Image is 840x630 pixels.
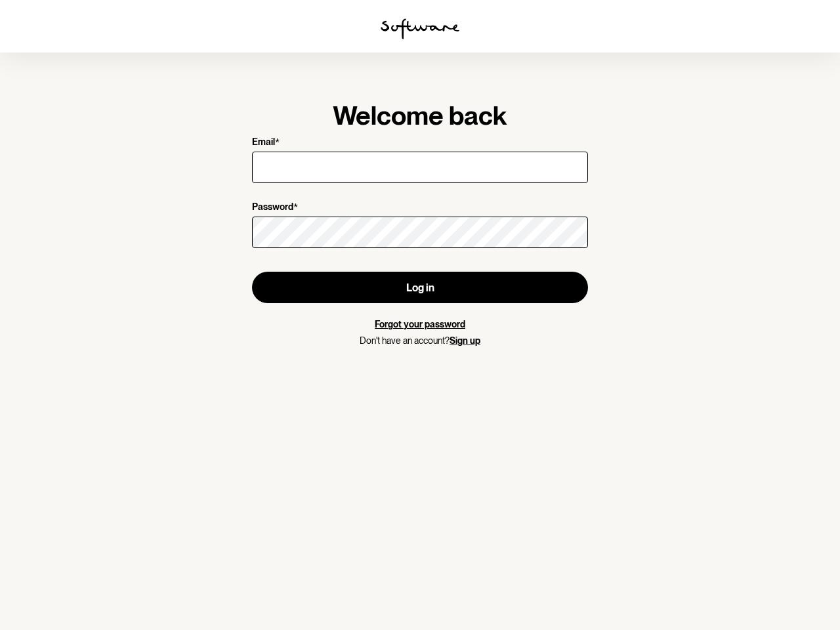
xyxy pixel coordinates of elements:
p: Password [252,201,293,214]
h1: Welcome back [252,100,588,131]
p: Don't have an account? [252,335,588,346]
img: software logo [381,18,459,39]
p: Email [252,136,275,149]
a: Forgot your password [375,319,465,329]
button: Log in [252,272,588,303]
a: Sign up [450,335,480,346]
